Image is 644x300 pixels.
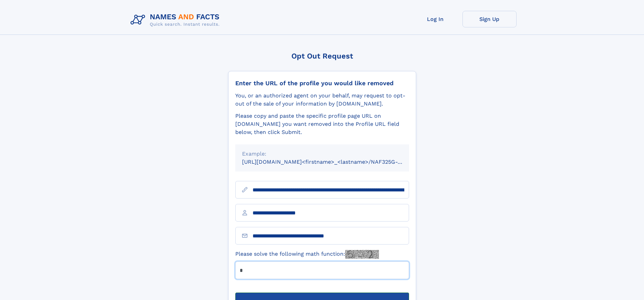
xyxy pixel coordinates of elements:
[408,11,462,27] a: Log In
[235,79,409,87] div: Enter the URL of the profile you would like removed
[462,11,517,27] a: Sign Up
[128,11,225,29] img: Logo Names and Facts
[235,112,409,136] div: Please copy and paste the specific profile page URL on [DOMAIN_NAME] you want removed into the Pr...
[235,250,379,259] label: Please solve the following math function:
[242,159,422,165] small: [URL][DOMAIN_NAME]<firstname>_<lastname>/NAF325G-xxxxxxxx
[235,92,409,108] div: You, or an authorized agent on your behalf, may request to opt-out of the sale of your informatio...
[228,52,416,60] div: Opt Out Request
[242,150,402,158] div: Example:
